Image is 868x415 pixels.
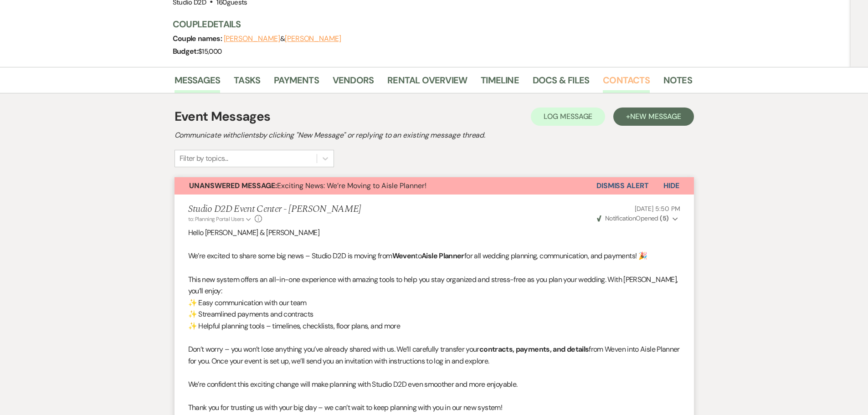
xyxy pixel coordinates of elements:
h3: Couple Details [173,18,683,31]
span: Log Message [544,112,592,121]
p: We’re confident this exciting change will make planning with Studio D2D even smoother and more en... [188,379,680,390]
span: Budget: [173,46,199,56]
span: [DATE] 5:50 PM [635,205,680,213]
button: [PERSON_NAME] [224,35,280,42]
a: Timeline [481,73,519,93]
span: Opened [597,214,669,222]
a: Tasks [234,73,260,93]
p: Don’t worry – you won’t lose anything you’ve already shared with us. We’ll carefully transfer you... [188,343,680,367]
a: Contacts [603,73,650,93]
span: Hide [663,181,679,190]
div: Filter by topics... [180,153,228,164]
a: Messages [175,73,221,93]
button: to: Planning Portal Users [188,215,253,223]
a: Payments [274,73,319,93]
button: [PERSON_NAME] [285,35,341,42]
span: Couple names: [173,34,224,43]
span: Notification [605,214,636,222]
p: ✨ Helpful planning tools – timelines, checklists, floor plans, and more [188,320,680,332]
a: Vendors [333,73,374,93]
h5: Studio D2D Event Center - [PERSON_NAME] [188,204,361,215]
p: We’re excited to share some big news – Studio D2D is moving from to for all wedding planning, com... [188,250,680,262]
span: Exciting News: We’re Moving to Aisle Planner! [189,181,426,190]
h1: Event Messages [175,107,271,126]
a: Notes [663,73,692,93]
p: ✨ Streamlined payments and contracts [188,308,680,320]
button: NotificationOpened (5) [596,214,680,223]
button: Unanswered Message:Exciting News: We’re Moving to Aisle Planner! [175,177,596,195]
strong: Weven [392,251,416,261]
p: Hello [PERSON_NAME] & [PERSON_NAME] [188,227,680,239]
button: Dismiss Alert [596,177,649,195]
span: $15,000 [198,47,222,56]
p: This new system offers an all-in-one experience with amazing tools to help you stay organized and... [188,274,680,297]
button: +New Message [613,108,693,126]
strong: Unanswered Message: [189,181,277,190]
p: Thank you for trusting us with your big day – we can’t wait to keep planning with you in our new ... [188,402,680,414]
a: Rental Overview [387,73,467,93]
p: ✨ Easy communication with our team [188,297,680,309]
h2: Communicate with clients by clicking "New Message" or replying to an existing message thread. [175,130,694,141]
button: Log Message [531,108,605,126]
span: New Message [630,112,681,121]
span: to: Planning Portal Users [188,215,244,223]
strong: Aisle Planner [421,251,464,261]
strong: ( 5 ) [660,214,668,222]
button: Hide [649,177,694,195]
strong: contracts, payments, and details [479,344,589,354]
span: & [224,34,341,43]
a: Docs & Files [533,73,589,93]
